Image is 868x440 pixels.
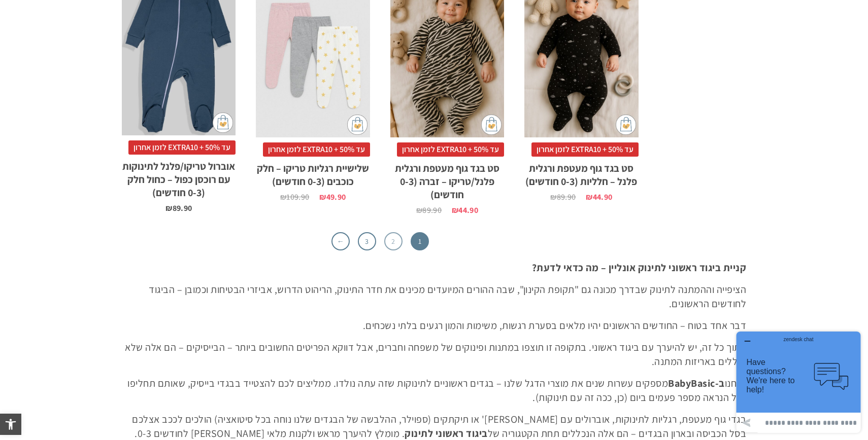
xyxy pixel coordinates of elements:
span: ₪ [586,192,592,202]
bdi: 44.90 [452,205,478,215]
bdi: 89.90 [416,205,442,215]
span: עד 50% + EXTRA10 לזמן אחרון [397,142,504,157]
span: עד 50% + EXTRA10 לזמן אחרון [128,140,236,155]
p: דבר אחד בטוח – החודשים הראשונים יהיו מלאים בסערת רגשות, משימות והמון רגעים בלתי נשכחים. [122,318,746,333]
strong: ביגוד ראשוני לתינוק [405,427,488,440]
span: ₪ [550,192,556,202]
p: הציפייה וההמתנה לתינוק שבדרך מכונה גם "תקופת הקינון", שבה ההורים המיועדים מכינים את חדר התינוק, ה... [122,282,746,311]
bdi: 89.90 [165,203,192,213]
img: cat-mini-atc.png [347,115,368,135]
span: ₪ [319,192,326,202]
span: ₪ [280,192,286,202]
strong: ב-BabyBasic [668,377,725,390]
bdi: 109.90 [280,192,309,202]
img: cat-mini-atc.png [616,115,636,135]
a: עמוד 3 [358,232,376,250]
p: בתוך כל זה, יש להיערך עם ביגוד ראשוני. בתקופה זו תוצפו במתנות ופינוקים של משפחה וחברים, אבל דווקא... [122,340,746,369]
bdi: 49.90 [319,192,346,202]
h2: סט בגד גוף מעטפת ורגלית פלנל/טריקו – זברה (0-3 חודשים) [390,157,504,201]
strong: קניית ביגוד ראשוני לתינוק אונליין – מה כדאי לדעת? [532,261,747,274]
a: ← [331,232,350,250]
p: אנחנו מספקים עשרות שנים את מוצרי הדגל שלנו – בגדים ראשוניים לתינוקות שזה עתה נולדו. ממליצים לכם ל... [122,376,746,405]
span: עד 50% + EXTRA10 לזמן אחרון [531,142,639,157]
img: cat-mini-atc.png [213,113,233,133]
span: ₪ [416,205,422,215]
img: cat-mini-atc.png [481,115,502,135]
h2: סט בגד גוף מעטפת ורגלית פלנל – חלליות (0-3 חודשים) [524,157,638,188]
a: עמוד 2 [384,232,403,250]
h2: שלישיית רגליות טריקו – חלק כוכבים (0-3 חודשים) [256,157,370,188]
span: ₪ [452,205,458,215]
iframe: פותח יישומון שאפשר לשוחח בו בצ'אט עם אחד הנציגים שלנו [732,327,864,436]
nav: עימוד מוצר [122,232,638,250]
span: עמוד 1 [411,232,429,250]
bdi: 89.90 [550,192,576,202]
span: ₪ [165,203,172,213]
h2: אוברול טריקו/פלנל לתינוקות עם רוכסן כפול – כחול חלק (0-3 חודשים) [122,155,236,199]
bdi: 44.90 [586,192,612,202]
span: עד 50% + EXTRA10 לזמן אחרון [263,142,370,157]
